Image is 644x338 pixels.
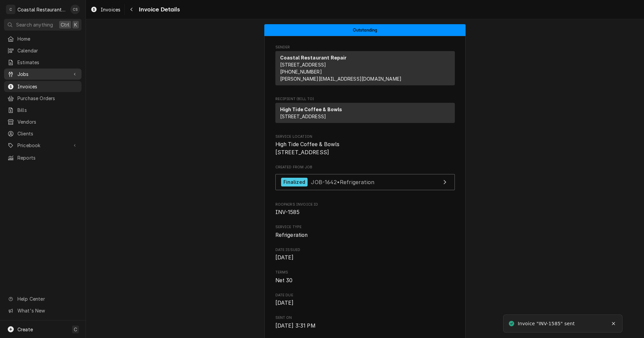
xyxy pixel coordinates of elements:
[88,4,123,15] a: Invoices
[275,293,455,298] span: Date Due
[280,62,326,68] span: [STREET_ADDRESS]
[275,270,455,284] div: Terms
[4,19,82,31] button: Search anythingCtrlK
[275,45,455,88] div: Invoice Sender
[17,142,68,149] span: Pricebook
[4,45,82,56] a: Calendar
[74,21,77,28] span: K
[275,254,455,262] span: Date Issued
[275,134,455,157] div: Service Location
[17,130,78,137] span: Clients
[17,154,78,161] span: Reports
[4,69,82,80] a: Go to Jobs
[275,224,455,239] div: Service Type
[4,152,82,163] a: Reports
[280,114,326,119] span: [STREET_ADDRESS]
[74,326,77,333] span: C
[17,295,77,302] span: Help Center
[280,76,402,82] a: [PERSON_NAME][EMAIL_ADDRESS][DOMAIN_NAME]
[6,5,15,14] div: C
[17,327,33,332] span: Create
[137,5,179,14] span: Invoice Details
[17,47,78,54] span: Calendar
[275,96,455,102] span: Recipient (Bill To)
[275,165,455,194] div: Created From Job
[275,51,455,85] div: Sender
[275,277,293,284] span: Net 30
[275,103,455,126] div: Recipient (Bill To)
[17,35,78,42] span: Home
[275,174,455,191] a: View Job
[275,315,455,321] span: Sent On
[4,104,82,116] a: Bills
[275,277,455,285] span: Terms
[70,5,80,14] div: Chris Sockriter's Avatar
[4,293,82,304] a: Go to Help Center
[17,71,68,78] span: Jobs
[275,134,455,139] span: Service Location
[275,247,455,262] div: Date Issued
[275,45,455,50] span: Sender
[4,33,82,44] a: Home
[4,140,82,151] a: Go to Pricebook
[275,315,455,330] div: Sent On
[275,300,294,306] span: [DATE]
[17,59,78,66] span: Estimates
[17,6,67,13] div: Coastal Restaurant Repair
[275,232,308,238] span: Refrigeration
[17,107,78,114] span: Bills
[275,202,455,216] div: Roopairs Invoice ID
[275,165,455,170] span: Created From Job
[264,24,466,36] div: Status
[275,231,455,239] span: Service Type
[280,107,342,112] strong: High Tide Coffee & Bowls
[275,209,300,215] span: INV-1585
[275,299,455,307] span: Date Due
[275,270,455,275] span: Terms
[275,323,316,329] span: [DATE] 3:31 PM
[275,254,294,261] span: [DATE]
[275,322,455,330] span: Sent On
[4,128,82,139] a: Clients
[275,208,455,216] span: Roopairs Invoice ID
[280,69,322,75] a: [PHONE_NUMBER]
[275,224,455,230] span: Service Type
[280,55,347,60] strong: Coastal Restaurant Repair
[275,202,455,207] span: Roopairs Invoice ID
[4,93,82,104] a: Purchase Orders
[17,95,78,102] span: Purchase Orders
[61,21,69,28] span: Ctrl
[518,320,576,327] div: Invoice "INV-1585" sent
[16,21,53,28] span: Search anything
[275,51,455,88] div: Sender
[275,96,455,126] div: Invoice Recipient
[275,140,455,156] span: Service Location
[17,118,78,125] span: Vendors
[4,81,82,92] a: Invoices
[275,103,455,123] div: Recipient (Bill To)
[101,6,120,13] span: Invoices
[4,116,82,127] a: Vendors
[281,178,308,187] div: Finalized
[311,178,374,185] span: JOB-1642 • Refrigeration
[70,5,80,14] div: CS
[17,83,78,90] span: Invoices
[275,141,340,156] span: High Tide Coffee & Bowls [STREET_ADDRESS]
[126,4,137,15] button: Navigate back
[4,305,82,316] a: Go to What's New
[275,247,455,253] span: Date Issued
[17,307,77,314] span: What's New
[4,57,82,68] a: Estimates
[275,293,455,307] div: Date Due
[353,28,377,32] span: Outstanding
